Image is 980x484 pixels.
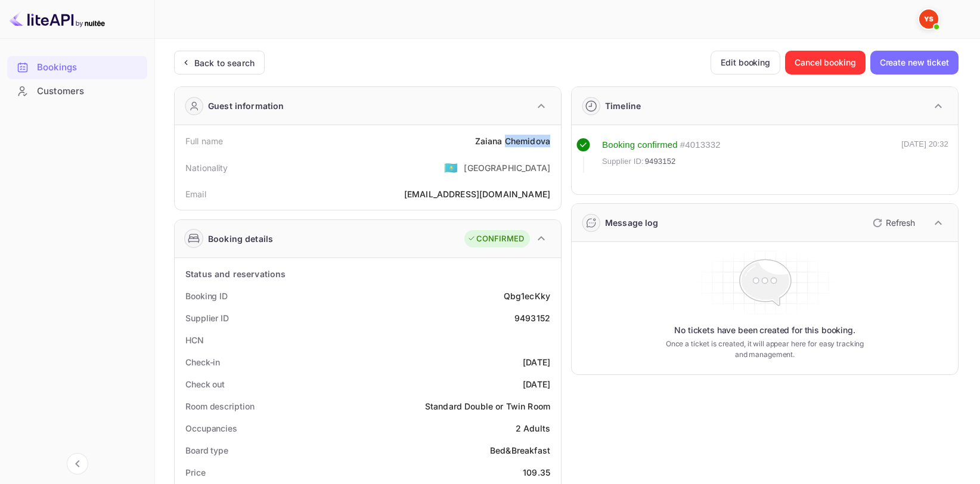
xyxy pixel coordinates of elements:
[602,156,644,167] span: Supplier ID:
[185,356,220,368] div: Check-in
[67,453,88,474] button: Collapse navigation
[185,334,204,346] div: HCN
[523,356,550,368] div: [DATE]
[523,466,550,479] div: 109.35
[680,138,721,152] div: # 4013332
[208,232,273,245] div: Booking details
[645,156,676,167] span: 9493152
[674,324,855,336] p: No tickets have been created for this booking.
[475,135,550,147] div: Zaiana Chemidova
[785,51,866,75] button: Cancel booking
[37,61,141,75] div: Bookings
[516,422,550,435] div: 2 Adults
[444,157,458,178] span: United States
[425,400,550,412] div: Standard Double or Twin Room
[185,162,228,174] div: Nationality
[870,51,959,75] button: Create new ticket
[467,233,524,245] div: CONFIRMED
[504,290,550,302] div: Qbg1ecKky
[185,290,228,302] div: Booking ID
[208,100,284,112] div: Guest information
[10,10,105,29] img: LiteAPI logo
[711,51,780,75] button: Edit booking
[185,378,225,390] div: Check out
[886,216,915,229] p: Refresh
[919,10,938,29] img: Yandex Support
[7,56,147,78] a: Bookings
[404,188,550,200] div: [EMAIL_ADDRESS][DOMAIN_NAME]
[464,162,550,174] div: [GEOGRAPHIC_DATA]
[7,80,147,102] a: Customers
[661,339,869,360] p: Once a ticket is created, it will appear here for easy tracking and management.
[866,213,920,232] button: Refresh
[37,85,141,98] div: Customers
[7,56,147,79] div: Bookings
[185,444,228,457] div: Board type
[185,268,286,280] div: Status and reservations
[514,312,550,324] div: 9493152
[185,135,223,147] div: Full name
[185,400,254,412] div: Room description
[185,312,229,324] div: Supplier ID
[602,138,678,152] div: Booking confirmed
[605,100,641,112] div: Timeline
[194,57,255,69] div: Back to search
[490,444,550,457] div: Bed&Breakfast
[901,138,948,173] div: [DATE] 20:32
[185,466,206,479] div: Price
[523,378,550,390] div: [DATE]
[185,422,237,435] div: Occupancies
[185,188,206,200] div: Email
[7,80,147,103] div: Customers
[605,216,659,229] div: Message log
